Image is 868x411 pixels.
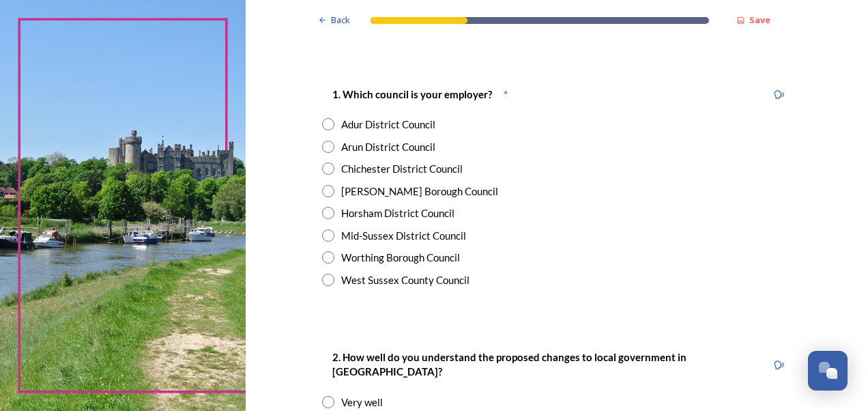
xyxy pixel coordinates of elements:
strong: 2. How well do you understand the proposed changes to local government in [GEOGRAPHIC_DATA]? [332,351,689,378]
div: Mid-Sussex District Council [341,228,466,244]
strong: 1. Which council is your employer? [332,88,492,100]
div: Horsham District Council [341,205,454,221]
div: Arun District Council [341,139,435,155]
div: [PERSON_NAME] Borough Council [341,184,498,199]
div: West Sussex County Council [341,272,469,288]
strong: Save [749,14,770,26]
button: Open Chat [808,351,848,391]
span: Back [331,14,350,27]
div: Adur District Council [341,117,435,132]
div: Chichester District Council [341,161,463,177]
div: Worthing Borough Council [341,250,460,266]
div: Very well [341,395,383,410]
